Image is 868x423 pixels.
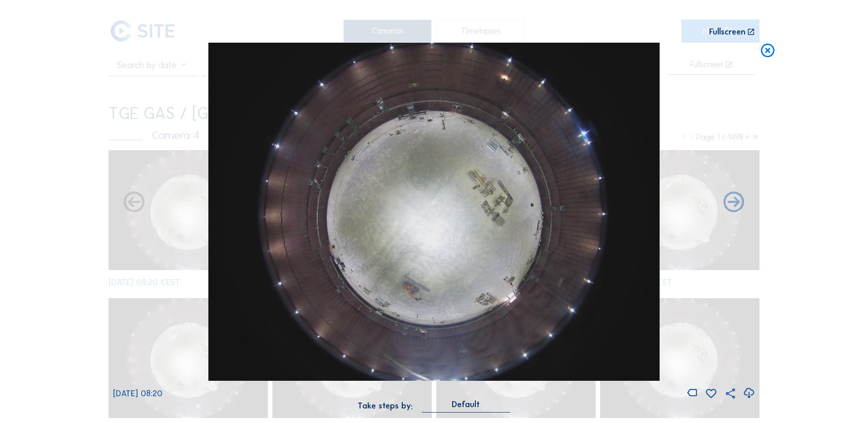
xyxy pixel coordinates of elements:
div: Fullscreen [709,28,745,36]
i: Forward [122,191,147,216]
div: Default [452,400,480,408]
div: Take steps by: [358,402,413,410]
span: [DATE] 08:20 [113,389,163,398]
img: Image [208,43,660,381]
i: Back [721,191,746,216]
div: Default [422,400,510,413]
